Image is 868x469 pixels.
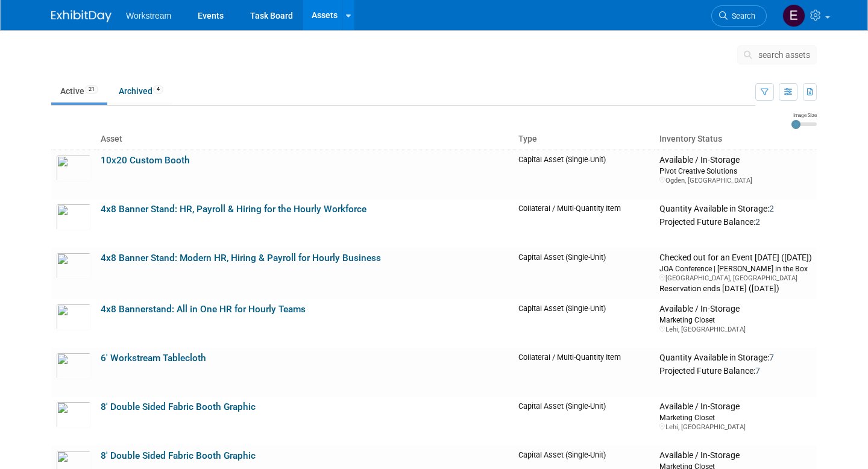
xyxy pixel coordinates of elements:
[514,397,655,445] td: Capital Asset (Single-Unit)
[96,129,514,150] th: Asset
[659,155,812,166] div: Available / In-Storage
[659,353,812,364] div: Quantity Available in Storage:
[101,304,306,315] a: 4x8 Bannerstand: All in One HR for Hourly Teams
[514,348,655,397] td: Collateral / Multi-Quantity Item
[758,50,810,60] span: search assets
[737,45,817,65] button: search assets
[782,4,805,27] img: Ellie Mirman
[514,248,655,299] td: Capital Asset (Single-Unit)
[755,217,760,227] span: 2
[755,366,760,376] span: 7
[514,150,655,199] td: Capital Asset (Single-Unit)
[659,315,812,325] div: Marketing Closet
[51,10,112,22] img: ExhibitDay
[101,353,206,364] a: 6' Workstream Tablecloth
[659,176,812,185] div: Ogden, [GEOGRAPHIC_DATA]
[659,283,812,294] div: Reservation ends [DATE] ([DATE])
[101,253,381,263] a: 4x8 Banner Stand: Modern HR, Hiring & Payroll for Hourly Business
[51,80,107,102] a: Active21
[659,401,812,412] div: Available / In-Storage
[659,423,812,432] div: Lehi, [GEOGRAPHIC_DATA]
[101,204,366,215] a: 4x8 Banner Stand: HR, Payroll & Hiring for the Hourly Workforce
[153,85,163,94] span: 4
[110,80,172,102] a: Archived4
[101,450,256,461] a: 8' Double Sided Fabric Booth Graphic
[769,353,774,362] span: 7
[728,11,755,20] span: Search
[659,364,812,377] div: Projected Future Balance:
[659,204,812,215] div: Quantity Available in Storage:
[659,274,812,283] div: [GEOGRAPHIC_DATA], [GEOGRAPHIC_DATA]
[659,166,812,176] div: Pivot Creative Solutions
[85,85,98,94] span: 21
[659,450,812,461] div: Available / In-Storage
[514,199,655,248] td: Collateral / Multi-Quantity Item
[101,401,256,412] a: 8' Double Sided Fabric Booth Graphic
[126,11,171,20] span: Workstream
[514,129,655,150] th: Type
[711,5,767,27] a: Search
[769,204,774,213] span: 2
[659,253,812,263] div: Checked out for an Event [DATE] ([DATE])
[514,299,655,348] td: Capital Asset (Single-Unit)
[659,215,812,228] div: Projected Future Balance:
[101,155,190,166] a: 10x20 Custom Booth
[659,412,812,423] div: Marketing Closet
[659,325,812,334] div: Lehi, [GEOGRAPHIC_DATA]
[659,304,812,315] div: Available / In-Storage
[791,112,817,119] div: Image Size
[659,263,812,274] div: JOA Conference | [PERSON_NAME] in the Box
